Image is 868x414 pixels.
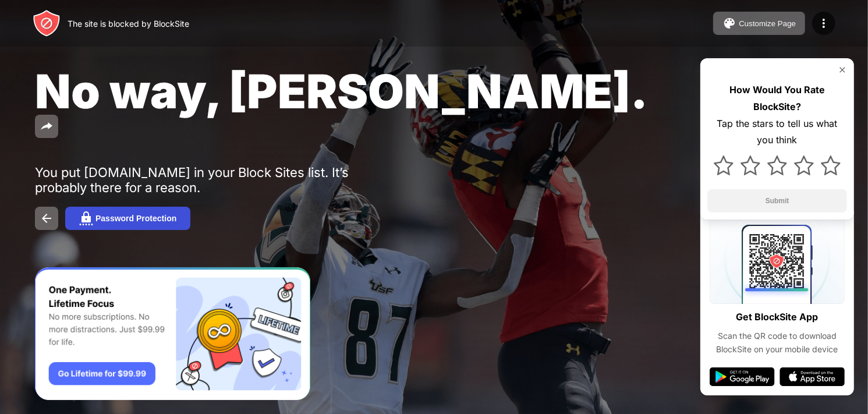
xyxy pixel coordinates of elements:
button: Customize Page [713,12,805,35]
div: How Would You Rate BlockSite? [707,82,847,115]
button: Password Protection [65,207,190,230]
img: google-play.svg [710,367,775,386]
div: Customize Page [739,19,796,28]
div: Password Protection [95,214,176,223]
span: No way, [PERSON_NAME]. [35,63,648,119]
img: password.svg [79,211,93,225]
img: app-store.svg [780,367,845,386]
img: header-logo.svg [33,9,61,37]
div: You put [DOMAIN_NAME] in your Block Sites list. It’s probably there for a reason. [35,165,395,195]
img: star.svg [821,155,841,175]
img: back.svg [40,211,54,225]
img: star.svg [714,155,734,175]
img: share.svg [40,119,54,133]
button: Submit [707,189,847,213]
div: Get BlockSite App [736,309,819,325]
div: Scan the QR code to download BlockSite on your mobile device [710,330,845,356]
img: star.svg [767,155,787,175]
img: menu-icon.svg [817,16,831,30]
img: rate-us-close.svg [838,65,847,75]
img: star.svg [741,155,760,175]
div: The site is blocked by BlockSite [68,19,189,29]
img: pallet.svg [722,16,736,30]
img: star.svg [794,155,814,175]
div: Tap the stars to tell us what you think [707,115,847,149]
iframe: Banner [35,267,310,400]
